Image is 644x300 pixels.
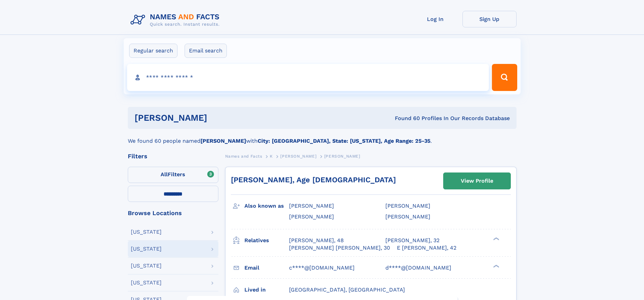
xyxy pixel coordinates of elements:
[258,138,430,144] b: City: [GEOGRAPHIC_DATA], State: [US_STATE], Age Range: 25-35
[270,152,273,160] a: K
[128,11,225,29] img: Logo Names and Facts
[161,171,168,178] span: All
[244,235,289,246] h3: Relatives
[200,138,246,144] b: [PERSON_NAME]
[128,167,218,183] label: Filters
[444,173,510,189] a: View Profile
[289,244,390,252] a: [PERSON_NAME] [PERSON_NAME], 30
[280,154,316,159] span: [PERSON_NAME]
[128,153,218,159] div: Filters
[385,237,439,244] a: [PERSON_NAME], 32
[244,284,289,296] h3: Lived in
[231,176,396,184] a: [PERSON_NAME], Age [DEMOGRAPHIC_DATA]
[185,44,227,58] label: Email search
[131,229,162,235] div: [US_STATE]
[461,173,493,189] div: View Profile
[127,64,489,91] input: search input
[131,246,162,252] div: [US_STATE]
[131,280,162,285] div: [US_STATE]
[128,129,517,145] div: We found 60 people named with .
[385,203,430,209] span: [PERSON_NAME]
[492,264,500,268] div: ❯
[244,262,289,274] h3: Email
[225,152,262,160] a: Names and Facts
[289,203,334,209] span: [PERSON_NAME]
[129,44,177,58] label: Regular search
[270,154,273,159] span: K
[289,286,405,293] span: [GEOGRAPHIC_DATA], [GEOGRAPHIC_DATA]
[280,152,316,160] a: [PERSON_NAME]
[324,154,360,159] span: [PERSON_NAME]
[244,200,289,212] h3: Also known as
[301,115,510,122] div: Found 60 Profiles In Our Records Database
[397,244,456,252] a: E [PERSON_NAME], 42
[492,64,517,91] button: Search Button
[462,11,517,27] a: Sign Up
[289,237,344,244] a: [PERSON_NAME], 48
[408,11,462,27] a: Log In
[289,213,334,220] span: [PERSON_NAME]
[131,263,162,269] div: [US_STATE]
[135,114,301,122] h1: [PERSON_NAME]
[128,210,218,216] div: Browse Locations
[492,236,500,241] div: ❯
[385,213,430,220] span: [PERSON_NAME]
